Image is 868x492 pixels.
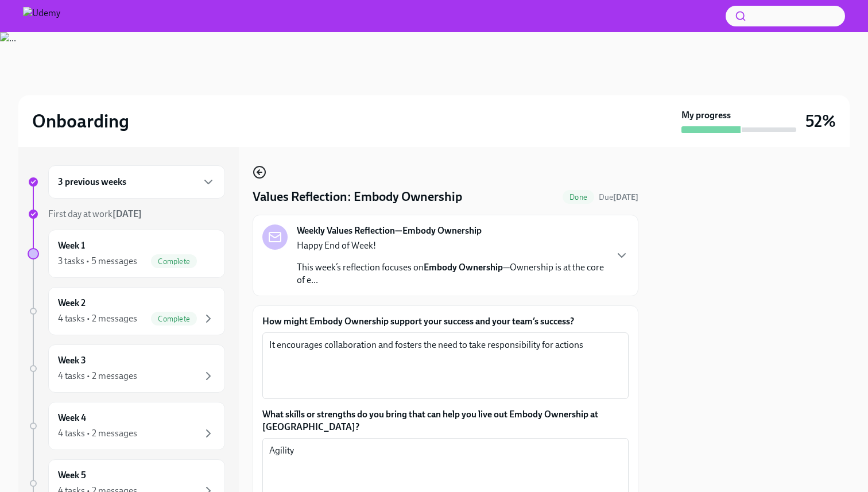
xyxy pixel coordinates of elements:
strong: [DATE] [113,208,142,219]
span: August 25th, 2025 17:00 [599,192,638,203]
h6: Week 2 [58,297,86,309]
strong: Embody Ownership [424,262,503,273]
span: Complete [151,315,197,323]
a: First day at work[DATE] [28,208,225,220]
h3: 52% [805,111,836,131]
label: How might Embody Ownership support your success and your team’s success? [262,315,629,328]
img: Udemy [23,7,60,25]
textarea: It encourages collaboration and fosters the need to take responsibility for actions [269,338,622,393]
p: Happy End of Week! [297,239,606,252]
div: 4 tasks • 2 messages [58,370,137,382]
div: 4 tasks • 2 messages [58,427,137,440]
strong: Weekly Values Reflection—Embody Ownership [297,224,482,237]
label: What skills or strengths do you bring that can help you live out Embody Ownership at [GEOGRAPHIC_... [262,408,629,433]
a: Week 44 tasks • 2 messages [28,402,225,450]
p: This week’s reflection focuses on —Ownership is at the core of e... [297,261,606,286]
div: 4 tasks • 2 messages [58,312,137,325]
span: First day at work [48,208,142,219]
span: Done [563,193,594,202]
a: Week 24 tasks • 2 messagesComplete [28,287,225,335]
a: Week 13 tasks • 5 messagesComplete [28,230,225,278]
div: 3 tasks • 5 messages [58,255,137,268]
strong: My progress [681,109,731,122]
h6: Week 5 [58,469,86,482]
div: 3 previous weeks [48,165,225,199]
h6: Week 4 [58,412,86,424]
h6: Week 3 [58,354,86,367]
h6: 3 previous weeks [58,176,126,188]
span: Complete [151,257,197,266]
h6: Week 1 [58,239,85,252]
h4: Values Reflection: Embody Ownership [253,188,462,206]
span: Due [599,192,638,202]
strong: [DATE] [613,192,638,202]
a: Week 34 tasks • 2 messages [28,344,225,393]
h2: Onboarding [32,110,129,133]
